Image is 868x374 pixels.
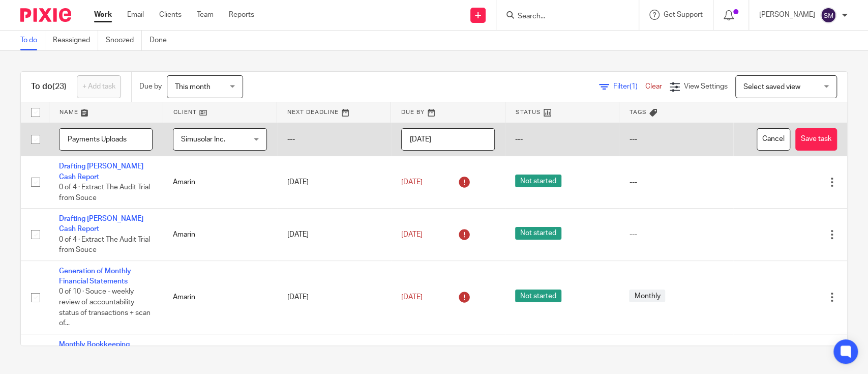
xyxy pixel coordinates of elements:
[59,289,151,327] span: 0 of 10 · Souce - weekly review of accountability status of transactions + scan of...
[629,290,665,302] span: Monthly
[59,163,143,180] a: Drafting [PERSON_NAME] Cash Report
[757,128,790,151] button: Cancel
[629,229,723,240] div: ---
[20,31,45,50] a: To do
[139,81,162,92] p: Due by
[515,175,561,187] span: Not started
[163,156,277,209] td: Amarin
[684,83,728,90] span: View Settings
[277,123,391,156] td: ---
[401,179,423,186] span: [DATE]
[759,10,815,20] p: [PERSON_NAME]
[743,83,800,91] span: Select saved view
[94,10,112,20] a: Work
[181,136,225,143] span: Simusolar Inc.
[52,82,67,91] span: (23)
[53,31,98,50] a: Reassigned
[401,294,423,301] span: [DATE]
[31,81,67,92] h1: To do
[20,8,71,22] img: Pixie
[59,268,131,285] a: Generation of Monthly Financial Statements
[175,83,211,91] span: This month
[401,231,423,238] span: [DATE]
[277,209,391,261] td: [DATE]
[401,128,495,151] input: Pick a date
[630,83,638,90] span: (1)
[197,10,214,20] a: Team
[59,236,150,254] span: 0 of 4 · Extract The Audit Trial from Souce
[515,290,561,302] span: Not started
[613,83,645,90] span: Filter
[163,261,277,334] td: Amarin
[229,10,254,20] a: Reports
[59,215,143,233] a: Drafting [PERSON_NAME] Cash Report
[820,7,836,23] img: svg%3E
[505,123,619,156] td: ---
[629,177,723,187] div: ---
[149,31,174,50] a: Done
[59,184,150,202] span: 0 of 4 · Extract The Audit Trial from Souce
[664,11,703,18] span: Get Support
[159,10,182,20] a: Clients
[277,156,391,209] td: [DATE]
[59,128,153,151] input: Task name
[517,12,608,21] input: Search
[515,227,561,240] span: Not started
[77,75,121,98] a: + Add task
[619,123,733,156] td: ---
[106,31,142,50] a: Snoozed
[59,341,130,348] a: Monthly Bookkeeping
[645,83,662,90] a: Clear
[127,10,144,20] a: Email
[630,109,647,115] span: Tags
[277,261,391,334] td: [DATE]
[795,128,837,151] button: Save task
[163,209,277,261] td: Amarin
